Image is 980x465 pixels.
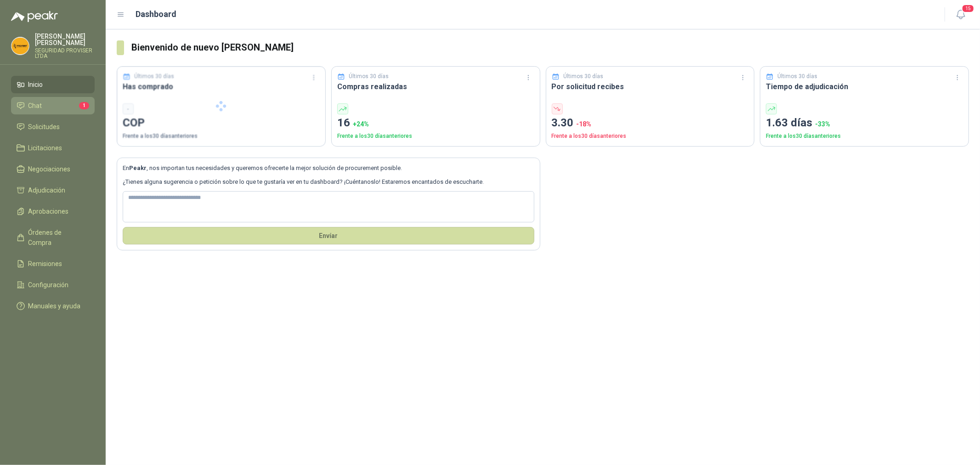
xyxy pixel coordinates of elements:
h3: Bienvenido de nuevo [PERSON_NAME] [131,40,969,55]
b: Peakr [129,164,147,171]
span: Órdenes de Compra [28,227,86,248]
p: En , nos importan tus necesidades y queremos ofrecerte la mejor solución de procurement posible. [123,164,534,173]
span: -33 % [815,120,830,128]
p: 16 [337,114,534,132]
img: Logo peakr [11,11,58,22]
a: Configuración [11,276,95,294]
p: Últimos 30 días [778,72,818,81]
span: + 24 % [353,120,369,128]
span: Inicio [28,79,43,90]
span: 1 [79,102,89,109]
h3: Compras realizadas [337,81,534,92]
p: [PERSON_NAME] [PERSON_NAME] [35,33,95,46]
span: Remisiones [28,259,62,269]
p: Frente a los 30 días anteriores [766,132,963,141]
a: Solicitudes [11,118,95,136]
a: Negociaciones [11,160,95,178]
a: Órdenes de Compra [11,224,95,251]
h3: Tiempo de adjudicación [766,81,963,92]
span: Licitaciones [28,143,62,153]
img: Company Logo [11,37,29,55]
span: Solicitudes [28,122,60,132]
span: Chat [28,101,42,111]
p: Últimos 30 días [563,72,603,81]
a: Remisiones [11,255,95,272]
a: Manuales y ayuda [11,297,95,315]
span: Negociaciones [28,164,71,174]
p: ¿Tienes alguna sugerencia o petición sobre lo que te gustaría ver en tu dashboard? ¡Cuéntanoslo! ... [123,177,534,187]
h3: Por solicitud recibes [552,81,749,92]
button: 15 [952,6,969,23]
span: Configuración [28,280,69,290]
p: Frente a los 30 días anteriores [337,132,534,141]
span: 15 [962,4,974,13]
span: Manuales y ayuda [28,301,81,311]
a: Inicio [11,76,95,93]
a: Licitaciones [11,139,95,157]
h1: Dashboard [136,8,177,21]
p: Últimos 30 días [349,72,389,81]
span: -18 % [577,120,592,128]
p: SEGURIDAD PROVISER LTDA [35,48,95,59]
p: 1.63 días [766,114,963,132]
a: Chat1 [11,97,95,114]
span: Aprobaciones [28,206,69,216]
p: Frente a los 30 días anteriores [552,132,749,141]
button: Envíar [123,227,534,244]
a: Adjudicación [11,181,95,199]
a: Aprobaciones [11,203,95,220]
span: Adjudicación [28,185,66,195]
p: 3.30 [552,114,749,132]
